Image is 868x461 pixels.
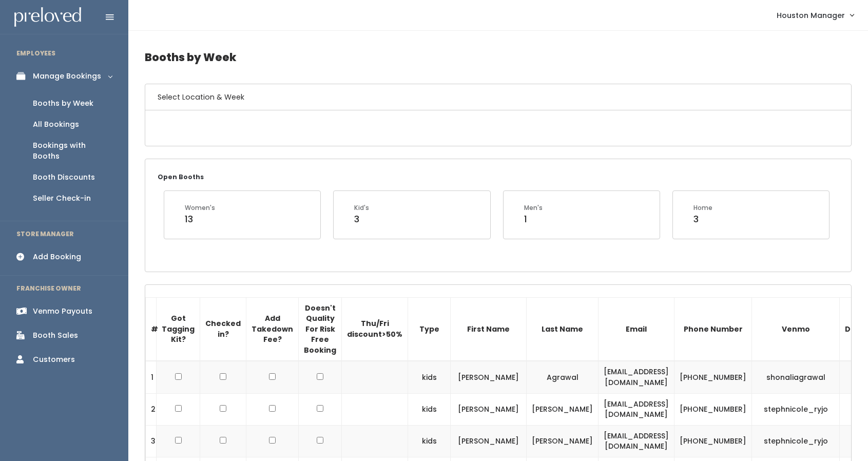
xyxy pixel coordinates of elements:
[146,393,157,425] td: 2
[408,393,451,425] td: kids
[246,297,299,361] th: Add Takedown Fee?
[451,393,527,425] td: [PERSON_NAME]
[674,297,752,361] th: Phone Number
[527,361,599,393] td: Agrawal
[145,84,851,110] h6: Select Location & Week
[451,425,527,457] td: [PERSON_NAME]
[185,203,215,213] div: Women's
[146,297,157,361] th: #
[527,425,599,457] td: [PERSON_NAME]
[674,361,752,393] td: [PHONE_NUMBER]
[599,297,674,361] th: Email
[527,393,599,425] td: [PERSON_NAME]
[524,213,543,226] div: 1
[354,213,369,226] div: 3
[408,297,451,361] th: Type
[354,203,369,213] div: Kid's
[408,361,451,393] td: kids
[33,330,78,341] div: Booth Sales
[146,425,157,457] td: 3
[200,297,246,361] th: Checked in?
[693,203,712,213] div: Home
[752,297,840,361] th: Venmo
[145,43,852,71] h4: Booths by Week
[33,354,75,365] div: Customers
[146,361,157,393] td: 1
[299,297,342,361] th: Doesn't Quality For Risk Free Booking
[33,119,79,130] div: All Bookings
[599,425,674,457] td: [EMAIL_ADDRESS][DOMAIN_NAME]
[33,140,112,162] div: Bookings with Booths
[33,306,92,317] div: Venmo Payouts
[777,10,845,21] span: Houston Manager
[752,361,840,393] td: shonaliagrawal
[451,361,527,393] td: [PERSON_NAME]
[33,193,91,204] div: Seller Check-in
[33,172,95,183] div: Booth Discounts
[752,425,840,457] td: stephnicole_ryjo
[33,98,93,109] div: Booths by Week
[33,252,81,262] div: Add Booking
[766,4,864,26] a: Houston Manager
[752,393,840,425] td: stephnicole_ryjo
[693,213,712,226] div: 3
[158,172,204,181] small: Open Booths
[524,203,543,213] div: Men's
[185,213,215,226] div: 13
[14,7,81,27] img: preloved logo
[674,425,752,457] td: [PHONE_NUMBER]
[408,425,451,457] td: kids
[674,393,752,425] td: [PHONE_NUMBER]
[599,393,674,425] td: [EMAIL_ADDRESS][DOMAIN_NAME]
[342,297,408,361] th: Thu/Fri discount>50%
[451,297,527,361] th: First Name
[33,71,101,82] div: Manage Bookings
[157,297,200,361] th: Got Tagging Kit?
[527,297,599,361] th: Last Name
[599,361,674,393] td: [EMAIL_ADDRESS][DOMAIN_NAME]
